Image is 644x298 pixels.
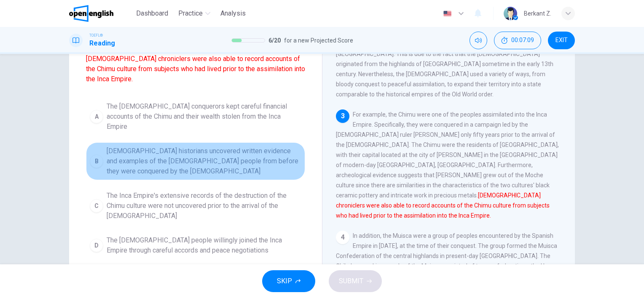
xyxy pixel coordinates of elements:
[470,32,487,49] div: Mute
[86,187,305,225] button: CThe Inca Empire's extensive records of the destruction of the Chimu culture were not uncovered p...
[336,111,559,219] span: For example, the Chimu were one of the peoples assimilated into the Inca Empire. Specifically, th...
[504,7,517,20] img: Profile picture
[69,5,113,22] img: OpenEnglish logo
[284,35,353,45] span: for a new Projected Score
[89,38,115,48] h1: Reading
[442,11,453,17] img: en
[336,192,550,219] font: [DEMOGRAPHIC_DATA] chroniclers were also able to record accounts of the Chimu culture from subjec...
[107,146,301,176] span: [DEMOGRAPHIC_DATA] historians uncovered written evidence and examples of the [DEMOGRAPHIC_DATA] p...
[86,98,305,136] button: AThe [DEMOGRAPHIC_DATA] conquerors kept careful financial accounts of the Chimu and their wealth ...
[136,8,168,19] span: Dashboard
[336,231,349,244] div: 4
[548,32,575,49] button: EXIT
[220,8,246,19] span: Analysis
[555,37,568,44] span: EXIT
[268,35,281,45] span: 6 / 20
[89,32,103,38] span: TOEFL®
[336,109,349,123] div: 3
[86,24,305,84] span: Which sentence is most similar to the following sentence from the paragraph?
[90,154,103,168] div: B
[90,239,103,252] div: D
[277,275,292,287] span: SKIP
[494,32,541,49] button: 00:07:09
[86,142,305,180] button: B[DEMOGRAPHIC_DATA] historians uncovered written evidence and examples of the [DEMOGRAPHIC_DATA] ...
[86,231,305,259] button: DThe [DEMOGRAPHIC_DATA] people willingly joined the Inca Empire through careful accords and peace...
[90,110,103,123] div: A
[178,8,203,19] span: Practice
[133,6,172,21] button: Dashboard
[511,37,534,44] span: 00:07:09
[107,235,301,255] span: The [DEMOGRAPHIC_DATA] people willingly joined the Inca Empire through careful accords and peace ...
[90,199,103,213] div: C
[69,5,133,22] a: OpenEnglish logo
[217,6,249,21] button: Analysis
[86,55,305,83] font: [DEMOGRAPHIC_DATA] chroniclers were also able to record accounts of the Chimu culture from subjec...
[107,191,301,221] span: The Inca Empire's extensive records of the destruction of the Chimu culture were not uncovered pr...
[175,6,214,21] button: Practice
[524,8,551,19] div: Berkant Z.
[494,32,541,49] div: Hide
[107,101,301,132] span: The [DEMOGRAPHIC_DATA] conquerors kept careful financial accounts of the Chimu and their wealth s...
[262,270,315,292] button: SKIP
